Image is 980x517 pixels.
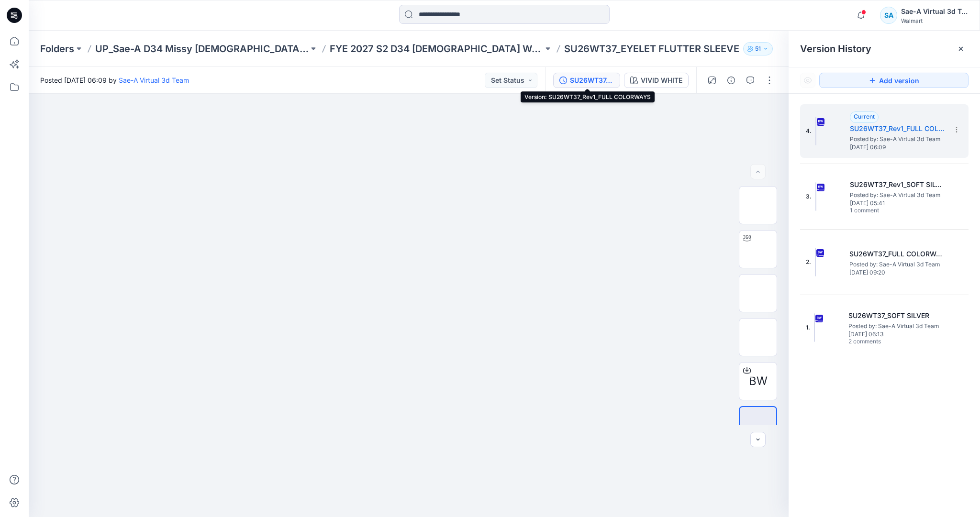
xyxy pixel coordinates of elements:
h5: SU26WT37_SOFT SILVER [848,310,944,321]
button: Close [957,45,965,53]
span: 4. [806,127,812,135]
button: Details [724,73,739,88]
button: SU26WT37_Rev1_FULL COLORWAYS [553,73,620,88]
span: [DATE] 06:13 [848,331,944,338]
span: 2 comments [848,338,915,346]
img: SU26WT37_SOFT SILVER [814,313,815,342]
button: Show Hidden Versions [800,73,815,88]
button: 51 [743,42,773,55]
button: Add version [819,73,969,88]
h5: SU26WT37_Rev1_SOFT SILVER [850,179,946,190]
div: Sae-A Virtual 3d Team [901,6,968,17]
span: BW [749,373,768,390]
span: 3. [806,192,812,201]
span: Posted by: Sae-A Virtual 3d Team [848,321,944,331]
span: [DATE] 06:09 [850,144,946,151]
h5: SU26WT37_FULL COLORWAYS [849,248,945,260]
img: SU26WT37_FULL COLORWAYS [815,248,816,276]
span: [DATE] 09:20 [849,269,945,276]
span: Posted [DATE] 06:09 by [40,75,189,85]
h5: SU26WT37_Rev1_FULL COLORWAYS [850,123,946,134]
p: SU26WT37_EYELET FLUTTER SLEEVE [564,42,739,55]
span: 2. [806,258,811,266]
div: SU26WT37_Rev1_FULL COLORWAYS [570,75,614,86]
button: VIVID WHITE [624,73,689,88]
span: [DATE] 05:41 [850,200,946,207]
span: Posted by: Sae-A Virtual 3d Team [850,134,946,144]
div: Walmart [901,17,968,24]
a: UP_Sae-A D34 Missy [DEMOGRAPHIC_DATA] Top Woven [95,42,309,55]
div: SA [880,7,897,24]
span: Posted by: Sae-A Virtual 3d Team [850,190,946,200]
span: 1 comment [850,207,917,215]
span: 1. [806,323,810,332]
span: Current [854,113,875,120]
div: VIVID WHITE [641,75,682,86]
p: 51 [755,44,761,54]
img: SU26WT37_Rev1_FULL COLORWAYS [815,117,816,145]
a: Sae-A Virtual 3d Team [119,76,189,84]
span: Version History [800,43,871,55]
a: Folders [40,42,74,55]
a: FYE 2027 S2 D34 [DEMOGRAPHIC_DATA] Woven Tops - Sae-A [330,42,543,55]
img: SU26WT37_Rev1_SOFT SILVER [815,182,816,211]
span: Posted by: Sae-A Virtual 3d Team [849,260,945,269]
